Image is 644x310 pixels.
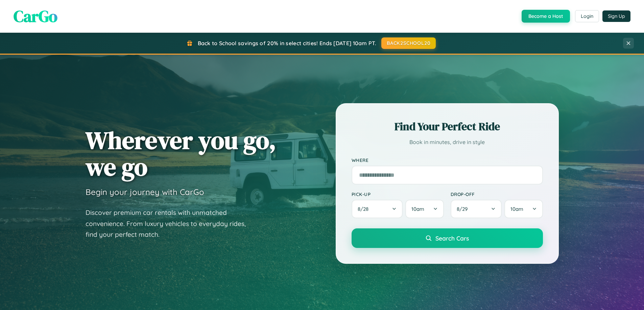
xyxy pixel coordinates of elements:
button: Become a Host [522,10,570,23]
span: Search Cars [435,234,469,242]
span: 8 / 29 [457,206,471,212]
button: 10am [405,200,444,218]
button: Search Cars [352,228,543,248]
span: 10am [411,206,424,212]
p: Book in minutes, drive in style [352,137,543,147]
button: BACK2SCHOOL20 [381,37,436,49]
button: 8/29 [451,200,502,218]
label: Where [352,157,543,163]
p: Discover premium car rentals with unmatched convenience. From luxury vehicles to everyday rides, ... [86,207,255,240]
span: Back to School savings of 20% in select cities! Ends [DATE] 10am PT. [198,40,376,47]
h2: Find Your Perfect Ride [352,119,543,134]
span: 10am [510,206,523,212]
span: 8 / 28 [358,206,372,212]
button: 8/28 [352,200,403,218]
h1: Wherever you go, we go [86,127,276,180]
span: CarGo [14,5,57,27]
button: 10am [504,200,543,218]
label: Drop-off [451,191,543,197]
label: Pick-up [352,191,444,197]
button: Sign Up [602,10,630,22]
h3: Begin your journey with CarGo [86,187,204,197]
button: Login [575,10,599,22]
